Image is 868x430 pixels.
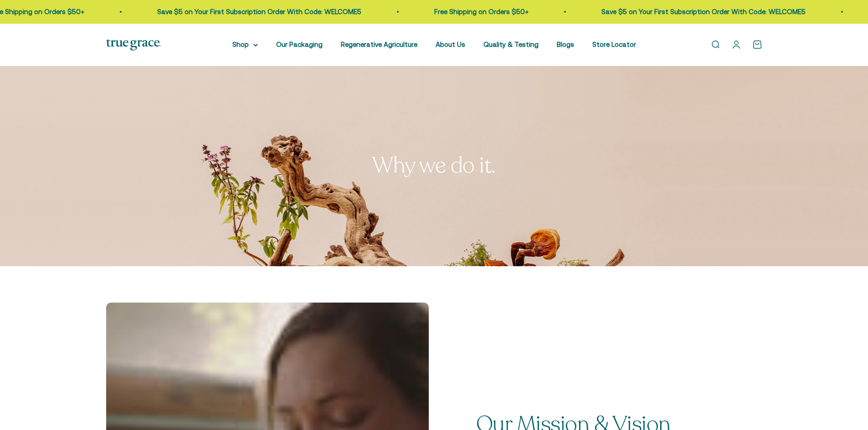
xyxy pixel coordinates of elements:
p: Save $5 on Your First Subscription Order With Code: WELCOME5 [600,6,804,17]
a: Store Locator [592,40,636,48]
a: Our Packaging [276,40,323,48]
a: Regenerative Agriculture [341,40,417,48]
a: Free Shipping on Orders $50+ [432,8,527,15]
a: Blogs [557,40,574,48]
split-lines: Why we do it. [372,151,496,180]
a: About Us [436,40,465,48]
a: Quality & Testing [483,40,539,48]
p: Save $5 on Your First Subscription Order With Code: WELCOME5 [155,6,360,17]
summary: Shop [232,39,258,50]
